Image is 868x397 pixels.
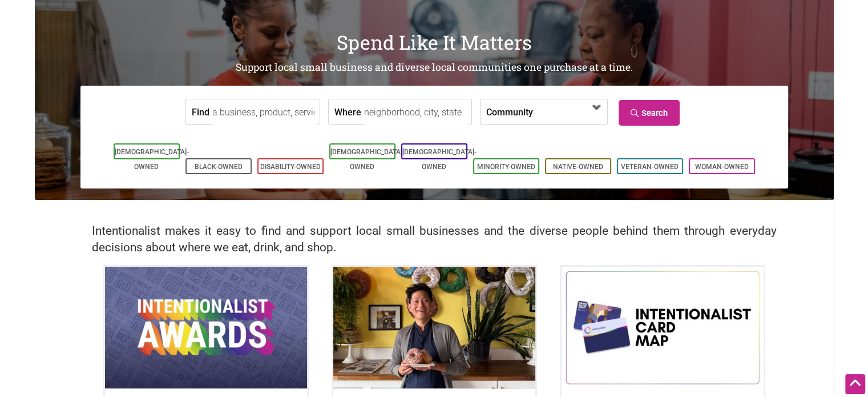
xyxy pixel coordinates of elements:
[553,163,603,171] a: Native-Owned
[330,148,405,171] a: [DEMOGRAPHIC_DATA]-Owned
[35,61,834,75] h2: Support local small business and diverse local communities one purchase at a time.
[105,267,307,388] img: Intentionalist Awards
[92,223,777,256] h2: Intentionalist makes it easy to find and support local small businesses and the diverse people be...
[212,99,317,125] input: a business, product, service
[402,148,477,171] a: [DEMOGRAPHIC_DATA]-Owned
[115,148,189,171] a: [DEMOGRAPHIC_DATA]-Owned
[260,163,321,171] a: Disability-Owned
[845,374,865,394] div: Scroll Back to Top
[195,163,243,171] a: Black-Owned
[364,99,469,125] input: neighborhood, city, state
[695,163,749,171] a: Woman-Owned
[334,99,361,124] label: Where
[192,99,209,124] label: Find
[35,29,834,56] h1: Spend Like It Matters
[486,99,533,124] label: Community
[562,267,764,388] img: Intentionalist Card Map
[333,267,535,388] img: King Donuts - Hong Chhuor
[621,163,679,171] a: Veteran-Owned
[477,163,535,171] a: Minority-Owned
[619,100,680,126] a: Search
